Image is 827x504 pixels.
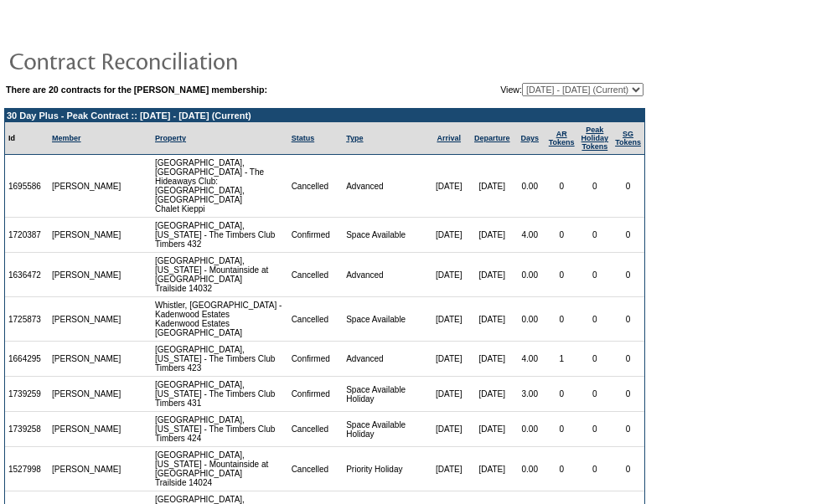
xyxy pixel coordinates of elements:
a: ARTokens [549,130,575,147]
td: [PERSON_NAME] [49,342,125,377]
td: Cancelled [288,297,344,342]
b: There are 20 contracts for the [PERSON_NAME] membership: [6,85,267,95]
td: 0 [612,155,644,218]
td: 0.00 [514,447,545,491]
td: [DATE] [470,155,514,218]
td: [DATE] [427,297,469,342]
td: 1664295 [5,342,49,377]
td: [PERSON_NAME] [49,412,125,447]
td: 0 [545,377,578,412]
td: Space Available [343,218,427,253]
td: 0 [578,253,612,297]
td: [DATE] [427,218,469,253]
td: 0 [612,377,644,412]
td: 1720387 [5,218,49,253]
a: Departure [474,134,510,142]
td: 0.00 [514,253,545,297]
td: 0 [612,342,644,377]
td: 0 [545,218,578,253]
td: [DATE] [470,253,514,297]
td: 0 [578,155,612,218]
td: Space Available [343,297,427,342]
td: Advanced [343,342,427,377]
td: [GEOGRAPHIC_DATA], [US_STATE] - Mountainside at [GEOGRAPHIC_DATA] Trailside 14032 [152,253,288,297]
td: [DATE] [427,412,469,447]
td: [DATE] [427,342,469,377]
td: 3.00 [514,377,545,412]
td: 0 [612,447,644,491]
a: Status [292,134,315,142]
td: 4.00 [514,218,545,253]
td: View: [418,83,644,96]
td: 1 [545,342,578,377]
td: [DATE] [470,218,514,253]
td: 0.00 [514,412,545,447]
td: [GEOGRAPHIC_DATA], [US_STATE] - Mountainside at [GEOGRAPHIC_DATA] Trailside 14024 [152,447,288,491]
td: [PERSON_NAME] [49,447,125,491]
td: Cancelled [288,253,344,297]
td: Cancelled [288,412,344,447]
td: [PERSON_NAME] [49,253,125,297]
td: [PERSON_NAME] [49,218,125,253]
td: 0 [545,412,578,447]
td: [PERSON_NAME] [49,377,125,412]
td: 0.00 [514,297,545,342]
td: [PERSON_NAME] [49,155,125,218]
td: 0 [545,253,578,297]
td: Confirmed [288,218,344,253]
a: SGTokens [615,130,641,147]
td: 0 [545,297,578,342]
td: 0 [545,155,578,218]
td: 0 [612,297,644,342]
td: Priority Holiday [343,447,427,491]
td: [DATE] [427,447,469,491]
td: Space Available Holiday [343,377,427,412]
td: [GEOGRAPHIC_DATA], [US_STATE] - The Timbers Club Timbers 431 [152,377,288,412]
td: Cancelled [288,155,344,218]
td: [GEOGRAPHIC_DATA], [US_STATE] - The Timbers Club Timbers 432 [152,218,288,253]
a: Property [155,134,186,142]
td: Advanced [343,155,427,218]
td: [DATE] [427,377,469,412]
td: [DATE] [470,342,514,377]
td: [DATE] [470,412,514,447]
td: 0 [545,447,578,491]
td: [DATE] [427,253,469,297]
td: Space Available Holiday [343,412,427,447]
td: 1527998 [5,447,49,491]
td: Cancelled [288,447,344,491]
a: Days [520,134,539,142]
td: [DATE] [427,155,469,218]
td: 0 [578,342,612,377]
td: 0 [578,218,612,253]
td: 0 [612,412,644,447]
td: [DATE] [470,447,514,491]
td: Confirmed [288,342,344,377]
td: 1636472 [5,253,49,297]
td: Id [5,122,49,155]
td: 0 [578,447,612,491]
td: [GEOGRAPHIC_DATA], [US_STATE] - The Timbers Club Timbers 423 [152,342,288,377]
td: [DATE] [470,297,514,342]
td: 1695586 [5,155,49,218]
a: Peak HolidayTokens [581,126,609,151]
td: Advanced [343,253,427,297]
td: 0 [578,412,612,447]
a: Member [52,134,81,142]
td: 30 Day Plus - Peak Contract :: [DATE] - [DATE] (Current) [5,109,644,122]
td: [DATE] [470,377,514,412]
td: 1739259 [5,377,49,412]
td: 0 [578,377,612,412]
td: [GEOGRAPHIC_DATA], [GEOGRAPHIC_DATA] - The Hideaways Club: [GEOGRAPHIC_DATA], [GEOGRAPHIC_DATA] C... [152,155,288,218]
td: [GEOGRAPHIC_DATA], [US_STATE] - The Timbers Club Timbers 424 [152,412,288,447]
td: 1725873 [5,297,49,342]
td: 0.00 [514,155,545,218]
td: 0 [612,253,644,297]
a: Arrival [437,134,461,142]
img: pgTtlContractReconciliation.gif [8,44,344,77]
td: Whistler, [GEOGRAPHIC_DATA] - Kadenwood Estates Kadenwood Estates [GEOGRAPHIC_DATA] [152,297,288,342]
td: 1739258 [5,412,49,447]
td: 0 [612,218,644,253]
a: Type [346,134,363,142]
td: [PERSON_NAME] [49,297,125,342]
